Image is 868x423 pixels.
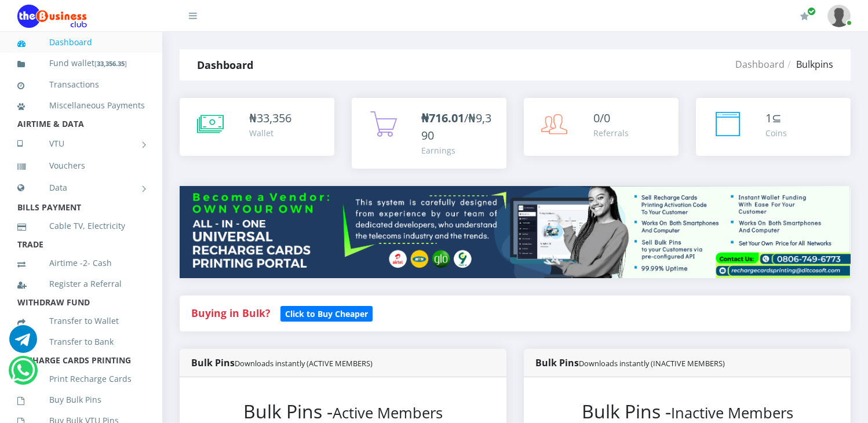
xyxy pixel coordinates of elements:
[249,127,291,139] div: Wallet
[765,110,772,126] span: 1
[593,127,629,139] div: Referrals
[765,127,787,139] div: Coins
[524,98,679,156] a: 0/0 Referrals
[17,213,145,239] a: Cable TV, Electricity
[17,329,145,355] a: Transfer to Bank
[191,356,373,369] strong: Bulk Pins
[180,98,334,156] a: ₦33,356 Wallet
[17,152,145,179] a: Vouchers
[17,271,145,297] a: Register a Referral
[421,144,495,156] div: Earnings
[17,308,145,334] a: Transfer to Wallet
[785,57,833,71] li: Bulkpins
[17,250,145,276] a: Airtime -2- Cash
[249,110,291,127] div: ₦
[671,403,793,423] small: Inactive Members
[807,7,816,16] span: Renew/Upgrade Subscription
[421,110,491,143] span: /₦9,390
[17,71,145,98] a: Transactions
[352,98,506,169] a: ₦716.01/₦9,390 Earnings
[97,59,125,68] b: 33,356.35
[17,366,145,392] a: Print Recharge Cards
[180,186,851,278] img: multitenant_rcp.png
[257,110,291,126] span: 33,356
[547,400,827,422] h2: Bulk Pins -
[800,12,809,21] i: Renew/Upgrade Subscription
[17,5,87,28] img: Logo
[17,92,145,119] a: Miscellaneous Payments
[17,50,145,77] a: Fund wallet[33,356.35]
[285,308,368,319] b: Click to Buy Cheaper
[9,334,37,353] a: Chat for support
[197,58,253,72] strong: Dashboard
[17,29,145,56] a: Dashboard
[827,5,851,27] img: User
[11,365,35,384] a: Chat for support
[235,358,373,369] small: Downloads instantly (ACTIVE MEMBERS)
[593,110,610,126] span: 0/0
[421,110,464,126] b: ₦716.01
[17,129,145,158] a: VTU
[17,386,145,413] a: Buy Bulk Pins
[191,306,270,320] strong: Buying in Bulk?
[280,306,373,320] a: Click to Buy Cheaper
[333,403,443,423] small: Active Members
[735,58,785,71] a: Dashboard
[765,110,787,127] div: ⊆
[535,356,725,369] strong: Bulk Pins
[579,358,725,369] small: Downloads instantly (INACTIVE MEMBERS)
[94,59,127,68] small: [ ]
[17,173,145,202] a: Data
[203,400,483,422] h2: Bulk Pins -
